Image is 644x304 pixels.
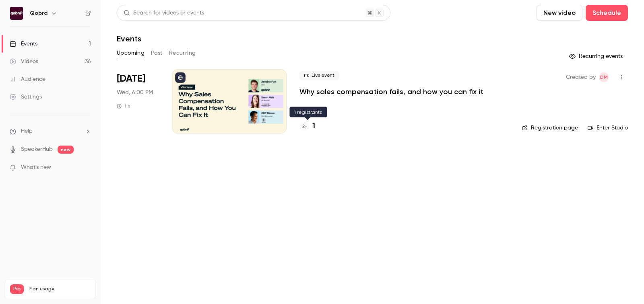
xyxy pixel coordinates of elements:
span: Pro [10,284,24,294]
div: Audience [10,75,45,83]
a: Why sales compensation fails, and how you can fix it [299,87,483,97]
button: Schedule [586,5,628,21]
img: Qobra [10,7,23,20]
li: help-dropdown-opener [10,127,91,136]
button: New video [537,5,582,21]
div: Oct 8 Wed, 6:00 PM (Europe/Paris) [117,69,159,134]
div: 1 h [117,103,130,109]
a: Enter Studio [588,124,628,132]
span: What's new [21,163,51,172]
span: [DATE] [117,72,145,85]
a: 1 [299,121,315,132]
button: Upcoming [117,47,144,60]
button: Recurring events [566,50,628,63]
div: Search for videos or events [124,9,204,17]
span: Dylan Manceau [599,72,609,82]
span: new [58,146,74,154]
div: Events [10,40,37,48]
span: Help [21,127,33,136]
span: Created by [566,72,596,82]
span: Live event [299,71,339,80]
a: Registration page [522,124,578,132]
button: Past [151,47,163,60]
div: Settings [10,93,42,101]
h4: 1 [312,121,315,132]
h6: Qobra [30,9,47,17]
span: DM [600,72,608,82]
span: Plan usage [29,286,91,292]
button: Recurring [169,47,196,60]
h1: Events [117,34,141,43]
a: SpeakerHub [21,145,53,154]
div: Videos [10,58,38,66]
span: Wed, 6:00 PM [117,88,153,97]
